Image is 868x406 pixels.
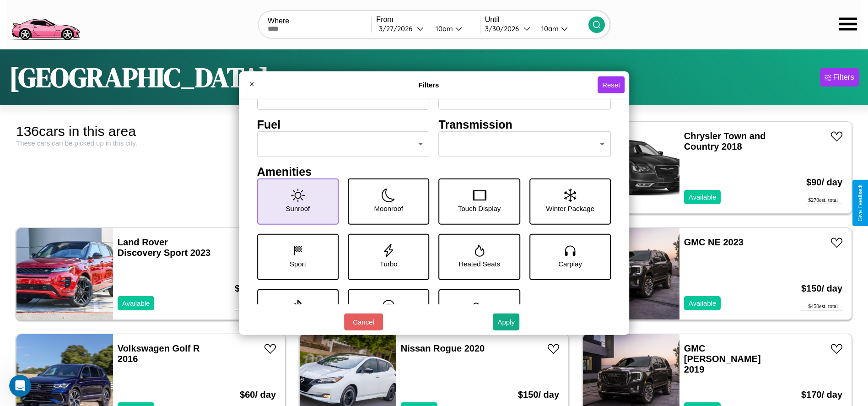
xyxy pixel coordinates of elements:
[689,191,717,203] p: Available
[7,5,84,43] img: logo
[431,24,455,33] div: 10am
[857,184,863,222] div: Give Feedback
[374,202,403,214] p: Moonroof
[598,76,625,93] button: Reset
[290,257,306,270] p: Sport
[9,59,269,96] h1: [GEOGRAPHIC_DATA]
[268,17,371,25] label: Where
[16,124,286,139] div: 136 cars in this area
[286,202,310,214] p: Sunroof
[833,73,854,82] div: Filters
[493,314,519,330] button: Apply
[122,297,150,309] p: Available
[235,274,276,303] h3: $ 190 / day
[376,24,428,33] button: 3/27/2026
[9,375,31,397] iframe: Intercom live chat
[458,257,500,270] p: Heated Seats
[458,202,501,214] p: Touch Display
[820,68,859,87] button: Filters
[380,257,398,270] p: Turbo
[401,343,485,353] a: Nissan Rogue 2020
[428,24,480,33] button: 10am
[16,139,286,147] div: These cars can be picked up in this city.
[689,297,717,309] p: Available
[684,131,766,152] a: Chrysler Town and Country 2018
[684,237,744,247] a: GMC NE 2023
[344,314,383,330] button: Cancel
[806,197,842,204] div: $ 270 est. total
[546,202,594,214] p: Winter Package
[801,303,842,310] div: $ 450 est. total
[118,237,210,258] a: Land Rover Discovery Sport 2023
[376,16,480,24] label: From
[235,303,276,310] div: $ 570 est. total
[806,168,842,197] h3: $ 90 / day
[439,118,611,131] h4: Transmission
[534,24,588,33] button: 10am
[260,81,598,89] h4: Filters
[257,118,430,131] h4: Fuel
[485,16,588,24] label: Until
[485,24,523,33] div: 3 / 30 / 2026
[801,274,842,303] h3: $ 150 / day
[558,257,582,270] p: Carplay
[118,343,200,364] a: Volkswagen Golf R 2016
[257,165,611,178] h4: Amenities
[379,24,417,33] div: 3 / 27 / 2026
[684,343,761,374] a: GMC [PERSON_NAME] 2019
[537,24,561,33] div: 10am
